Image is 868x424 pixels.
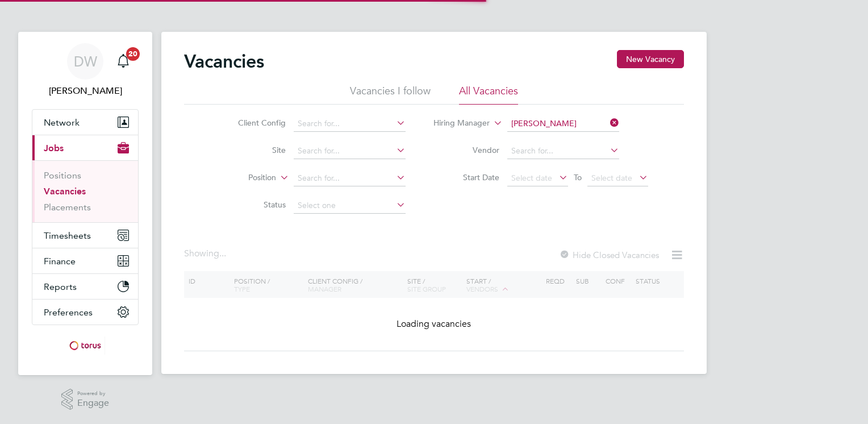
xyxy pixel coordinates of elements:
button: Network [32,110,138,135]
input: Search for... [507,143,619,159]
input: Search for... [507,116,619,132]
span: Reports [44,281,77,292]
span: Jobs [44,143,64,153]
a: Go to home page [32,336,139,355]
span: Select date [511,173,552,183]
a: 20 [112,43,135,80]
span: Select date [591,173,632,183]
span: DW [74,54,97,69]
span: Timesheets [44,230,91,241]
div: Jobs [32,160,138,222]
button: Preferences [32,300,138,325]
span: ... [219,248,226,259]
button: New Vacancy [617,50,684,68]
button: Reports [32,274,138,299]
div: Showing [184,248,228,260]
label: Site [220,145,286,155]
label: Hiring Manager [424,118,490,129]
img: torus-logo-retina.png [65,336,105,355]
span: Finance [44,256,76,267]
a: Placements [44,202,91,213]
li: Vacancies I follow [350,84,431,105]
label: Start Date [434,172,499,182]
label: Status [220,199,286,210]
nav: Main navigation [18,32,152,375]
input: Search for... [294,171,406,186]
a: Powered byEngage [61,389,110,410]
span: To [570,170,585,185]
span: Dave Waite [32,84,139,98]
span: Preferences [44,307,93,318]
label: Hide Closed Vacancies [559,250,659,260]
a: DW[PERSON_NAME] [32,43,139,98]
h2: Vacancies [184,50,264,73]
label: Vendor [434,145,499,155]
span: 20 [126,47,140,61]
span: Engage [77,398,109,408]
button: Timesheets [32,223,138,248]
label: Position [211,172,276,184]
button: Finance [32,248,138,273]
input: Search for... [294,116,406,132]
input: Select one [294,198,406,214]
li: All Vacancies [459,84,518,105]
span: Powered by [77,389,109,398]
a: Positions [44,170,81,181]
span: Network [44,117,80,128]
a: Vacancies [44,186,86,197]
input: Search for... [294,143,406,159]
label: Client Config [220,118,286,128]
button: Jobs [32,135,138,160]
